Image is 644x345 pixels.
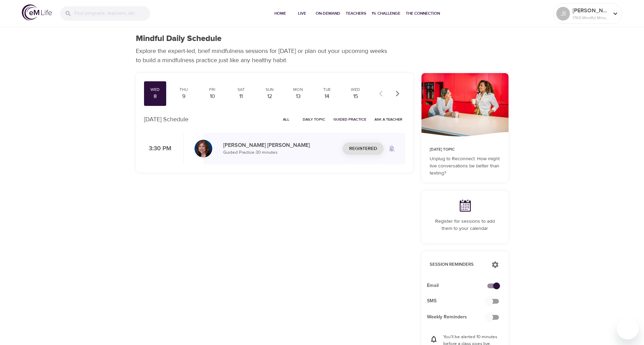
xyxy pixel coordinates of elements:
img: Elaine_Smookler-min.jpg [195,140,212,157]
div: Thu [175,87,192,93]
div: 8 [147,93,164,100]
p: Register for sessions to add them to your calendar [430,218,500,232]
span: On-Demand [316,10,340,17]
div: 14 [318,93,335,100]
span: Ask a Teacher [374,116,402,123]
button: Daily Topic [300,114,328,125]
div: 12 [261,93,278,100]
input: Find programs, teachers, etc... [74,6,150,21]
span: The Connection [406,10,440,17]
p: [PERSON_NAME] [PERSON_NAME] [223,141,337,149]
p: Explore the expert-led, brief mindfulness sessions for [DATE] or plan out your upcoming weeks to ... [136,46,392,65]
span: 1% Challenge [372,10,400,17]
iframe: Button to launch messaging window [617,318,639,340]
div: Tue [318,87,335,93]
div: 11 [232,93,249,100]
div: Wed [147,87,164,93]
p: 1768 Mindful Minutes [573,15,609,21]
p: Unplug to Reconnect: How might live conversations be better than texting? [430,155,500,177]
div: Mon [290,87,307,93]
button: Ask a Teacher [372,114,405,125]
span: Email [427,282,492,289]
h1: Mindful Daily Schedule [136,34,221,44]
div: Wed [347,87,364,93]
span: Guided Practice [333,116,366,123]
div: JI [556,7,570,20]
span: Weekly Reminders [427,314,492,321]
p: [DATE] Topic [430,147,500,153]
div: 15 [347,93,364,100]
div: Fri [204,87,221,93]
span: Live [294,10,310,17]
button: Registered [343,142,384,155]
p: [DATE] Schedule [144,115,188,124]
p: 3:30 PM [144,144,171,153]
p: Guided Practice · 30 minutes [223,149,337,156]
p: [PERSON_NAME] [573,6,609,15]
span: Home [272,10,288,17]
button: Guided Practice [331,114,369,125]
div: 10 [204,93,221,100]
div: 9 [175,93,192,100]
img: logo [22,4,52,20]
span: Registered [349,144,377,153]
button: All [275,114,297,125]
div: Sat [232,87,249,93]
span: SMS [427,298,492,305]
div: Sun [261,87,278,93]
span: Daily Topic [303,116,325,123]
span: Teachers [346,10,366,17]
div: 13 [290,93,307,100]
span: All [278,116,295,123]
span: Remind me when a class goes live every Wednesday at 3:30 PM [384,140,400,157]
p: Session Reminders [430,261,485,268]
